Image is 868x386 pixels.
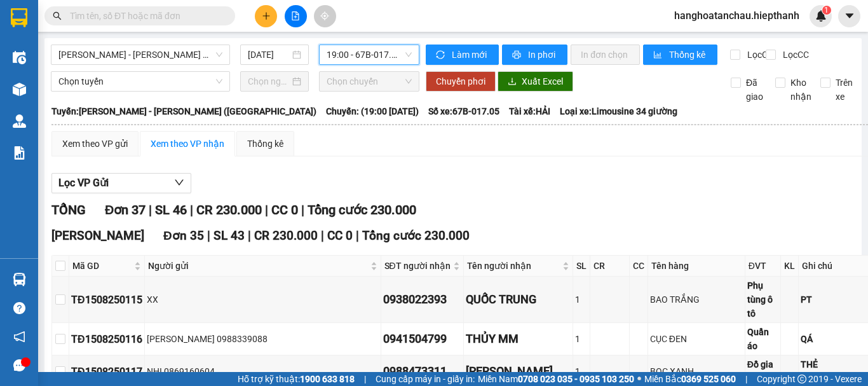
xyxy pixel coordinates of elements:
span: printer [512,50,523,60]
span: | [265,202,268,217]
td: QUỐC TRUNG [464,277,573,323]
div: CỤC ĐEN [650,332,743,346]
span: SL 43 [214,228,245,243]
th: CR [590,256,630,277]
div: 1 [575,293,588,307]
button: printerIn phơi [502,45,567,65]
th: SL [573,256,590,277]
div: QUỐC TRUNG [466,291,571,308]
span: | [190,202,193,217]
span: Miền Bắc [644,372,736,386]
span: plus [262,11,271,20]
span: Hỗ trợ kỹ thuật: [238,372,355,386]
span: | [301,202,304,217]
span: | [321,228,324,243]
span: Đơn 35 [163,228,204,243]
span: | [149,202,152,217]
div: Thống kê [247,137,283,151]
span: Thống kê [669,48,707,62]
span: Kho nhận [785,76,817,104]
div: 1 [575,364,588,378]
span: CR 230.000 [254,228,318,243]
td: THỦY MM [464,323,573,355]
strong: 0708 023 035 - 0935 103 250 [518,374,634,384]
button: Chuyển phơi [426,71,496,92]
div: BAO TRẮNG [650,293,743,307]
span: Chọn chuyến [327,72,412,91]
strong: 1900 633 818 [300,374,355,384]
img: warehouse-icon [13,51,26,64]
span: copyright [797,375,806,383]
div: Xem theo VP nhận [151,137,224,151]
div: 0941504799 [383,330,461,348]
span: Cung cấp máy in - giấy in: [376,372,475,386]
span: Hồ Chí Minh - Tân Châu (Giường) [58,45,222,64]
span: | [248,228,251,243]
span: download [508,77,517,87]
span: | [745,372,747,386]
span: Xuất Excel [522,74,563,88]
span: | [356,228,359,243]
div: Xem theo VP gửi [62,137,128,151]
span: Người gửi [148,259,368,273]
td: 0938022393 [381,277,464,323]
span: Đã giao [741,76,768,104]
div: BỌC XANH [650,364,743,378]
span: file-add [291,11,300,20]
td: TĐ1508250115 [69,277,145,323]
span: bar-chart [653,50,664,60]
div: TĐ1508250115 [71,292,142,308]
button: downloadXuất Excel [498,71,573,92]
span: search [53,11,62,20]
input: Chọn ngày [248,74,290,88]
div: Đồ gia dụng [747,357,778,385]
td: 0941504799 [381,323,464,355]
span: Miền Nam [478,372,634,386]
span: SL 46 [155,202,187,217]
div: NHI 0869160604 [147,364,379,378]
span: Tổng cước 230.000 [362,228,470,243]
span: Làm mới [452,48,489,62]
th: Tên hàng [648,256,745,277]
input: 15/08/2025 [248,48,290,62]
button: syncLàm mới [426,45,499,65]
span: sync [436,50,447,60]
b: Tuyến: [PERSON_NAME] - [PERSON_NAME] ([GEOGRAPHIC_DATA]) [51,106,316,116]
div: TĐ1508250117 [71,364,142,380]
button: bar-chartThống kê [643,45,717,65]
div: XX [147,293,379,307]
img: warehouse-icon [13,83,26,96]
span: hanghoatanchau.hiepthanh [664,8,810,24]
th: KL [781,256,799,277]
img: solution-icon [13,146,26,160]
span: Tổng cước 230.000 [308,202,416,217]
button: Lọc VP Gửi [51,173,191,193]
span: Lọc VP Gửi [58,175,109,191]
span: Lọc CR [742,48,775,62]
span: Đơn 37 [105,202,146,217]
span: | [364,372,366,386]
div: TĐ1508250116 [71,331,142,347]
span: aim [320,11,329,20]
span: Lọc CC [778,48,811,62]
img: warehouse-icon [13,273,26,286]
span: | [207,228,210,243]
div: 0938022393 [383,291,461,308]
div: THỦY MM [466,330,571,348]
button: plus [255,5,277,27]
span: Tên người nhận [467,259,560,273]
span: Loại xe: Limousine 34 giường [560,104,677,118]
span: TỔNG [51,202,86,217]
button: file-add [285,5,307,27]
span: message [13,359,25,371]
span: CC 0 [271,202,298,217]
img: logo-vxr [11,8,27,27]
span: CC 0 [327,228,353,243]
span: Mã GD [72,259,132,273]
sup: 1 [822,6,831,15]
span: SĐT người nhận [384,259,451,273]
button: caret-down [838,5,860,27]
div: [PERSON_NAME] [466,362,571,380]
span: 19:00 - 67B-017.05 [327,45,412,64]
span: 1 [824,6,829,15]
